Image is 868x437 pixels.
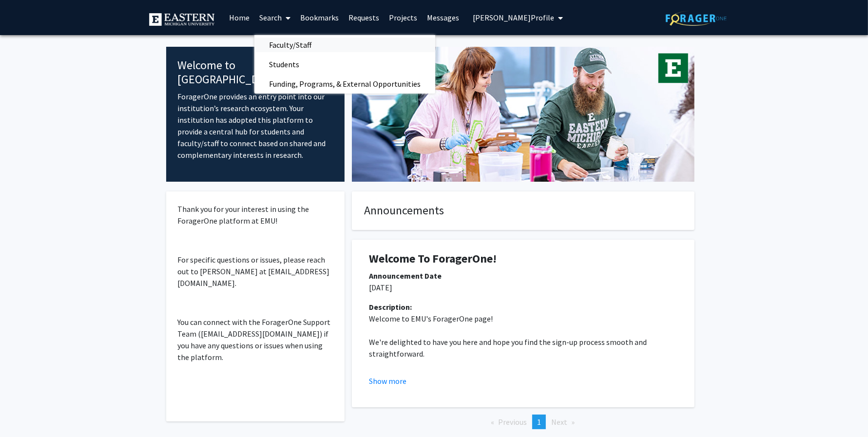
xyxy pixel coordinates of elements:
span: We're delighted to have you here and hope you find the sign-up process smooth and straightforward. [369,337,648,359]
a: Faculty/Staff [254,38,435,52]
h4: Welcome to [GEOGRAPHIC_DATA] [178,58,333,87]
p: [DATE] [369,282,677,293]
span: 1 [537,417,541,427]
p: Welcome to EMU's ForagerOne page! [369,313,677,324]
img: ForagerOne Logo [666,11,727,26]
button: Show more [369,375,406,387]
a: Funding, Programs, & External Opportunities [254,76,435,91]
span: Next [551,417,567,427]
a: Students [254,57,435,72]
a: Projects [384,0,422,35]
iframe: Chat [7,393,41,430]
a: Requests [344,0,384,35]
h1: Welcome To ForagerOne! [369,252,677,266]
span: [PERSON_NAME] Profile [473,13,554,22]
div: Description: [369,301,677,313]
span: Students [254,55,314,74]
a: Home [224,0,254,35]
span: Funding, Programs, & External Opportunities [254,74,435,94]
ul: Pagination [352,415,694,429]
h4: Announcements [364,204,682,218]
p: For specific questions or issues, please reach out to [PERSON_NAME] at [EMAIL_ADDRESS][DOMAIN_NAME]. [178,254,333,289]
p: ForagerOne provides an entry point into our institution’s research ecosystem. Your institution ha... [178,91,333,161]
img: Eastern Michigan University Logo [149,13,215,26]
p: Thank you for your interest in using the ForagerOne platform at EMU! [178,203,333,227]
a: Bookmarks [295,0,344,35]
span: Previous [498,417,527,427]
img: Cover Image [352,47,694,182]
a: Messages [422,0,464,35]
span: Faculty/Staff [254,35,326,55]
a: Search [254,0,295,35]
div: Announcement Date [369,270,677,282]
span: You can connect with the ForagerOne Support Team ([EMAIL_ADDRESS][DOMAIN_NAME]) if you have any q... [178,317,331,362]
